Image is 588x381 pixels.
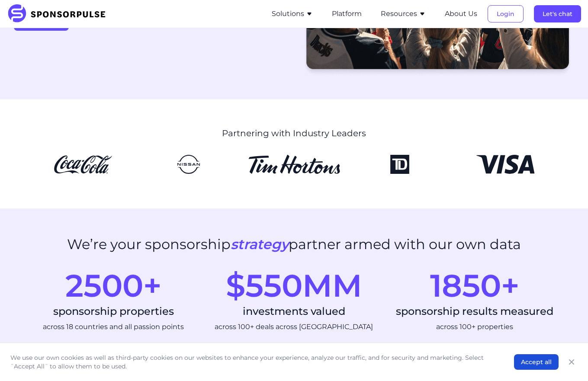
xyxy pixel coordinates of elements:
i: strategy [231,236,289,253]
button: Resources [381,9,426,19]
div: sponsorship properties [30,304,197,318]
button: Solutions [272,9,313,19]
button: Accept all [514,354,559,370]
img: TD [354,155,446,174]
h2: We’re your sponsorship partner armed with our own data [67,236,521,253]
p: We use our own cookies as well as third-party cookies on our websites to enhance your experience,... [10,353,497,371]
iframe: Chat Widget [545,339,588,381]
div: across 18 countries and all passion points [30,322,197,332]
img: Nissan [143,155,235,174]
button: Let's chat [534,5,581,22]
a: Platform [332,10,362,18]
div: 2500+ [30,270,197,301]
button: About Us [445,9,477,19]
div: across 100+ deals across [GEOGRAPHIC_DATA] [211,322,377,332]
img: SponsorPulse [7,4,112,23]
a: Login [488,10,524,18]
p: Partnering with Industry Leaders [96,127,492,139]
button: Platform [332,9,362,19]
div: sponsorship results measured [391,304,558,318]
img: Tim Hortons [248,155,340,174]
div: across 100+ properties [391,322,558,332]
img: CocaCola [37,155,129,174]
a: About Us [445,10,477,18]
a: Let's chat [534,10,581,18]
img: Visa [459,155,551,174]
button: Login [488,5,524,22]
div: $550MM [211,270,377,301]
div: 1850+ [391,270,558,301]
div: investments valued [211,304,377,318]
